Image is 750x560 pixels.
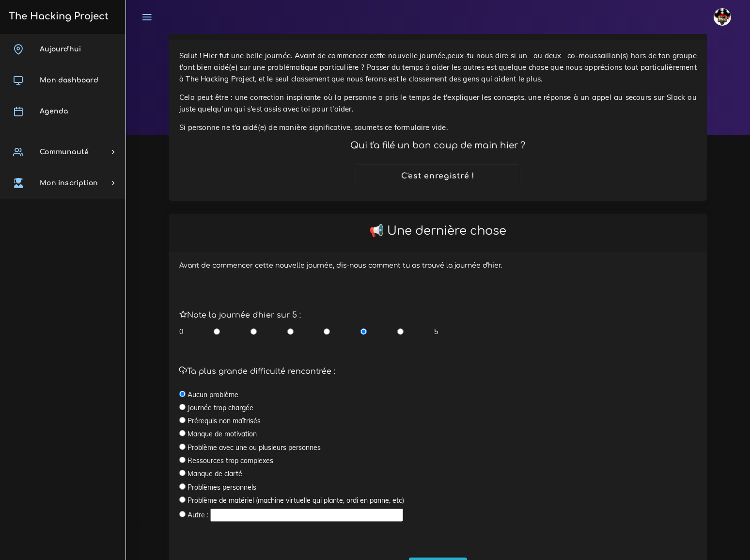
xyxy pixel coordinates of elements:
span: Aujourd'hui [40,46,81,53]
p: Salut ! Hier fut une belle journée. Avant de commencer cette nouvelle journée,peux-tu nous dire s... [179,50,697,85]
label: Manque de motivation [187,429,257,439]
h2: 📢 Une dernière chose [179,224,697,238]
span: Agenda [40,108,68,115]
label: Problème de matériel (machine virtuelle qui plante, ordi en panne, etc) [187,496,404,505]
label: Autre : [187,510,208,520]
label: Problèmes personnels [187,482,256,492]
h5: Note la journée d'hier sur 5 : [179,311,697,320]
p: Cela peut être : une correction inspirante où la personne a pris le temps de t'expliquer les conc... [179,92,697,115]
label: Prérequis non maîtrisés [187,416,261,426]
label: Manque de clarté [187,469,242,479]
label: Aucun problème [187,390,238,400]
h3: The Hacking Project [6,11,109,22]
p: Si personne ne t'a aidé(e) de manière significative, soumets ce formulaire vide. [179,122,697,133]
span: Mon inscription [40,179,98,187]
label: Journée trop chargée [187,403,253,413]
h5: Ta plus grande difficulté rencontrée : [179,367,697,376]
img: avatar [714,8,731,26]
h6: Avant de commencer cette nouvelle journée, dis-nous comment tu as trouvé la journée d'hier. [179,262,697,270]
label: Problème avec une ou plusieurs personnes [187,443,321,452]
span: Mon dashboard [40,77,98,84]
h4: C'est enregistré ! [401,172,475,181]
label: Ressources trop complexes [187,456,273,465]
h4: Qui t'a filé un bon coup de main hier ? [179,140,697,151]
span: Communauté [40,148,89,156]
div: 0 5 [179,327,438,336]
